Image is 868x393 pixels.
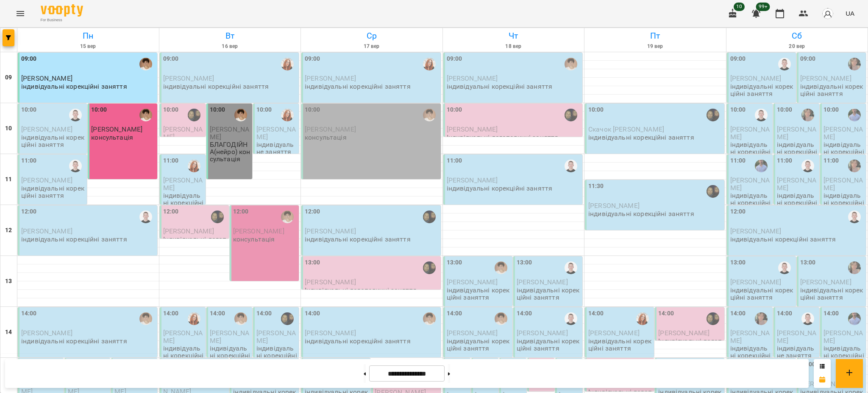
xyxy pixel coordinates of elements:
span: [PERSON_NAME] [163,125,203,140]
img: Валерія Капітан [423,211,436,223]
span: [PERSON_NAME] [21,74,72,82]
label: 10:00 [588,105,604,115]
img: Гайдук Артем [139,211,152,223]
span: [PERSON_NAME] [305,278,356,286]
span: [PERSON_NAME] [730,125,770,140]
p: індивідуальні корекційні заняття [21,337,127,345]
img: Гайдук Артем [69,109,82,121]
label: 14:00 [588,309,604,318]
img: Валерія Капітан [707,185,719,198]
p: індивідуальні корекційні заняття [730,236,836,243]
p: індивідуальні корекційні заняття [163,192,204,214]
h6: 10 [5,124,12,133]
img: Марина Кириченко [495,312,507,325]
p: індивідуальне заняття [256,141,297,156]
p: індивідуальні корекційні заняття [21,236,127,243]
label: 11:00 [163,156,179,166]
p: індивідуальні корекційні заняття [305,236,411,243]
label: 14:00 [517,309,532,318]
img: Мєдвєдєва Катерина [848,160,861,172]
label: 12:00 [305,207,320,216]
img: Гайдук Артем [565,261,577,274]
h6: 16 вер [161,42,300,51]
p: Індивідуальні логопедичні заняття [658,337,722,352]
img: Кобзар Зоряна [188,160,200,172]
p: індивідуальні корекційні заняття [730,286,794,301]
span: [PERSON_NAME] [730,329,770,344]
span: [PERSON_NAME] [210,125,249,140]
h6: 18 вер [444,42,583,51]
span: [PERSON_NAME] [823,125,863,140]
img: Гайдук Артем [778,58,791,70]
label: 10:00 [210,105,225,115]
p: консультація [305,134,347,141]
p: індивідуальні корекційні заняття [163,345,204,367]
span: [PERSON_NAME] [21,227,72,235]
p: індивідуальні корекційні заняття [256,345,297,367]
img: Коваль Дмитро [848,109,861,121]
p: індивідуальні корекційні заняття [588,134,694,141]
div: Кобзар Зоряна [281,109,294,121]
p: індивідуальні корекційні заняття [517,337,581,352]
div: Мєдвєдєва Катерина [801,109,814,121]
img: Кобзар Зоряна [281,58,294,70]
div: Валерія Капітан [565,109,577,121]
p: індивідуальні корекційні заняття [305,83,411,90]
label: 09:00 [163,54,179,64]
div: Гайдук Артем [565,160,577,172]
div: Валерія Капітан [188,109,200,121]
label: 12:00 [21,207,37,216]
label: 11:30 [588,182,604,191]
label: 10:00 [777,105,793,115]
div: Марина Кириченко [139,58,152,70]
div: Марина Кириченко [281,211,294,223]
span: [PERSON_NAME] [800,278,851,286]
label: 10:00 [21,105,37,115]
h6: Ср [302,29,441,42]
span: [PERSON_NAME] [91,125,142,133]
label: 13:00 [517,258,532,267]
span: [PERSON_NAME] [588,329,640,337]
img: Voopty Logo [41,4,83,17]
img: Гайдук Артем [565,312,577,325]
img: Коваль Дмитро [755,160,768,172]
p: індивідуальні корекційні заняття [210,345,250,367]
span: [PERSON_NAME] [21,329,72,337]
span: [PERSON_NAME] [163,176,203,191]
h6: Чт [444,29,583,42]
div: Марина Кириченко [565,58,577,70]
label: 14:00 [658,309,674,318]
img: Мєдвєдєва Катерина [755,312,768,325]
img: Марина Кириченко [423,109,436,121]
span: [PERSON_NAME] [163,329,203,344]
label: 10:00 [256,105,272,115]
label: 10:00 [305,105,320,115]
label: 11:00 [777,156,793,166]
label: 10:00 [730,105,746,115]
span: [PERSON_NAME] [777,329,816,344]
div: Марина Кириченко [139,312,152,325]
img: Кобзар Зоряна [636,312,649,325]
span: [PERSON_NAME] [21,176,72,184]
img: Марина Кириченко [234,312,247,325]
img: avatar_s.png [822,8,834,20]
label: 10:00 [823,105,839,115]
label: 09:00 [730,54,746,64]
span: 10 [734,3,745,11]
img: Кобзар Зоряна [423,58,436,70]
span: [PERSON_NAME] [517,329,568,337]
label: 13:00 [447,258,462,267]
p: Індивідуальні логопедичні заняття [447,134,559,141]
div: Кобзар Зоряна [188,312,200,325]
p: індивідуальні корекційні заняття [823,345,864,367]
p: індивідуальні корекційні заняття [823,192,864,214]
h6: 13 [5,277,12,286]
